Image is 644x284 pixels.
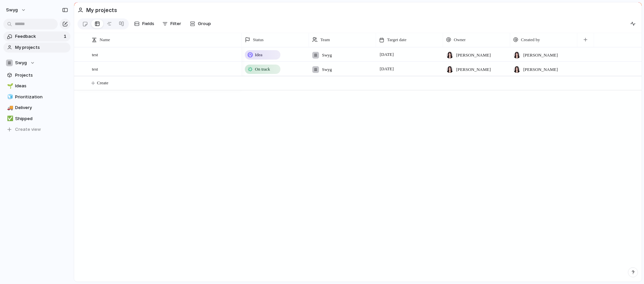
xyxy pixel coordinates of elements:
span: Prioritization [15,94,68,100]
a: ✅Shipped [3,114,70,124]
span: [DATE] [378,65,395,73]
span: [PERSON_NAME] [523,66,558,73]
span: Filter [170,20,181,27]
span: [PERSON_NAME] [523,52,558,59]
span: Fields [142,20,154,27]
span: test [92,51,98,58]
h2: My projects [86,6,117,14]
span: Team [320,36,330,43]
a: Projects [3,70,70,80]
span: Delivery [15,104,68,111]
span: Ideas [15,83,68,89]
button: Create view [3,124,70,134]
span: 1 [64,33,68,40]
span: Created by [521,36,540,43]
span: Swyg [322,52,332,59]
span: [PERSON_NAME] [456,66,491,73]
button: swyg [3,5,30,15]
button: Swyg [3,58,70,68]
span: Name [100,36,110,43]
button: Filter [160,18,184,29]
button: 🧊 [6,94,13,100]
span: Group [198,20,211,27]
button: ✅ [6,115,13,122]
div: 🌱 [7,82,12,90]
span: Projects [15,72,68,79]
span: My projects [15,44,68,51]
button: Fields [131,18,157,29]
span: test [92,65,98,73]
div: ✅ [7,115,12,122]
button: 🚚 [6,104,13,111]
span: [PERSON_NAME] [456,52,491,59]
div: 🧊 [7,93,12,101]
a: 🌱Ideas [3,81,70,91]
span: Swyg [15,60,27,66]
span: On track [255,66,270,73]
a: My projects [3,42,70,53]
span: Create view [15,126,41,133]
span: Create [97,80,108,86]
a: 🧊Prioritization [3,92,70,102]
a: Feedback1 [3,31,70,41]
a: 🚚Delivery [3,103,70,113]
span: Idea [255,52,262,58]
span: Shipped [15,115,68,122]
span: Owner [454,36,466,43]
span: Feedback [15,33,62,40]
span: [DATE] [378,51,395,59]
span: Status [253,36,264,43]
button: Group [186,18,214,29]
span: Target date [387,36,407,43]
div: 🚚 [7,104,12,112]
span: swyg [6,7,18,13]
span: Swyg [322,66,332,73]
button: 🌱 [6,83,13,89]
